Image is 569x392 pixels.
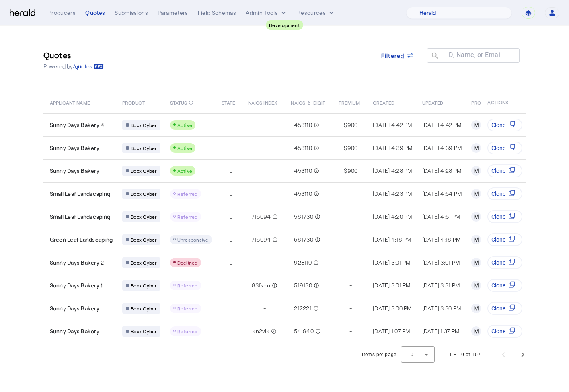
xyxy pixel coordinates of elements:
span: Green Leaf Landscaping [50,236,113,244]
span: IL [228,213,232,221]
th: ACTIONS [481,91,526,113]
span: - [349,327,352,335]
span: Small Leaf Landscaping [50,190,111,198]
span: Sunny Days Bakery [50,144,99,152]
mat-icon: info_outline [312,304,319,312]
span: - [263,190,266,198]
span: [DATE] 3:30 PM [422,305,461,312]
div: M [471,212,481,222]
button: Clone [488,325,523,338]
span: [DATE] 4:39 PM [373,144,413,151]
span: 83fkhu [252,281,270,289]
span: - [263,144,266,152]
span: - [263,121,266,129]
span: PREMIUM [339,98,360,106]
button: Clone [488,256,523,269]
span: Boxx Cyber [131,236,157,243]
mat-icon: info_outline [312,121,319,129]
span: [DATE] 3:01 PM [373,282,411,289]
span: [DATE] 1:37 PM [422,328,460,335]
span: - [349,213,352,221]
span: Referred [177,283,198,288]
div: Producers [48,9,76,17]
button: Clone [488,302,523,315]
span: Clone [492,213,506,221]
span: Sunny Days Bakery [50,304,99,312]
button: Clone [488,233,523,246]
span: [DATE] 4:28 PM [422,167,462,174]
button: Clone [488,119,523,131]
mat-icon: info_outline [189,98,193,107]
p: Powered by [43,62,104,70]
span: Boxx Cyber [131,213,157,220]
span: - [349,281,352,289]
span: 900 [347,167,358,175]
span: 453110 [294,121,312,129]
span: $ [344,167,347,175]
span: Clone [492,236,506,244]
span: - [349,236,352,244]
span: Referred [177,328,198,334]
span: IL [228,281,232,289]
span: 453110 [294,144,312,152]
span: Unresponsive [177,237,209,242]
button: Clone [488,142,523,154]
span: Clone [492,144,506,152]
span: IL [228,259,232,267]
span: 900 [347,121,358,129]
mat-icon: search [427,51,441,62]
mat-icon: info_outline [269,327,277,335]
span: - [349,190,352,198]
span: 7fo094 [251,236,271,244]
span: [DATE] 1:07 PM [373,328,410,335]
span: $ [344,121,347,129]
span: APPLICANT NAME [50,98,90,106]
span: Clone [492,304,506,312]
span: [DATE] 3:01 PM [422,259,460,266]
mat-icon: info_outline [313,213,320,221]
div: M [471,166,481,176]
mat-icon: info_outline [270,281,277,289]
span: 212221 [294,304,312,312]
span: - [263,167,266,175]
span: Clone [492,190,506,198]
div: M [471,281,481,290]
span: PRODUCER [471,98,497,106]
span: 519130 [294,281,312,289]
span: Boxx Cyber [131,328,157,335]
div: 1 – 10 of 107 [449,351,481,359]
span: - [349,259,352,267]
span: IL [228,236,232,244]
span: 928110 [294,259,312,267]
span: [DATE] 4:16 PM [422,236,461,243]
span: [DATE] 4:23 PM [373,190,412,197]
div: Quotes [85,9,105,17]
span: STATUS [170,98,187,106]
span: - [263,304,266,312]
span: 561730 [294,213,313,221]
button: Clone [488,164,523,177]
span: Boxx Cyber [131,191,157,197]
span: Sunny Days Bakery 1 [50,281,103,289]
div: M [471,120,481,130]
span: [DATE] 3:00 PM [373,305,412,312]
span: STATE [222,98,235,106]
span: Clone [492,327,506,335]
span: NAICS INDEX [248,98,277,106]
span: [DATE] 4:39 PM [422,144,462,151]
span: [DATE] 3:01 PM [373,259,411,266]
span: [DATE] 4:28 PM [373,167,412,174]
span: Declined [177,260,198,265]
button: Clone [488,279,523,292]
div: Items per page: [362,351,398,359]
span: Sunny Days Bakery [50,167,99,175]
span: NAICS-6-DIGIT [291,98,325,106]
button: internal dropdown menu [246,9,288,17]
div: Field Schemas [198,9,236,17]
mat-icon: info_outline [312,281,319,289]
span: IL [228,167,232,175]
div: Parameters [158,9,188,17]
span: [DATE] 4:51 PM [422,213,460,220]
span: Boxx Cyber [131,305,157,312]
mat-icon: info_outline [312,259,319,267]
